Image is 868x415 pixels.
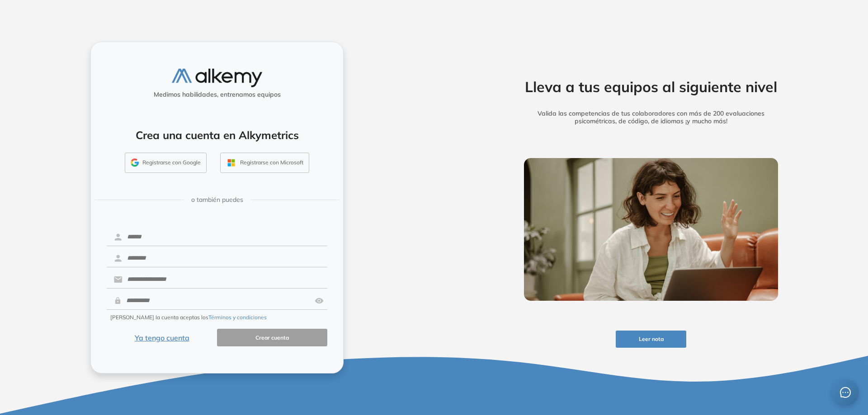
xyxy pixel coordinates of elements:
span: o también puedes [191,195,243,205]
img: OUTLOOK_ICON [226,158,236,168]
button: Crear cuenta [217,329,327,346]
button: Ya tengo cuenta [107,329,217,346]
img: logo-alkemy [172,69,262,87]
h2: Lleva a tus equipos al siguiente nivel [510,78,792,95]
h5: Valida las competencias de tus colaboradores con más de 200 evaluaciones psicométricas, de código... [510,110,792,125]
button: Términos y condiciones [208,313,267,322]
h5: Medimos habilidades, entrenamos equipos [94,91,340,98]
button: Registrarse con Microsoft [220,153,309,173]
h4: Crea una cuenta en Alkymetrics [103,129,331,142]
button: Leer nota [616,331,686,348]
span: [PERSON_NAME] la cuenta aceptas los [110,313,267,322]
button: Registrarse con Google [125,153,207,173]
img: GMAIL_ICON [131,159,139,167]
img: img-more-info [524,158,778,301]
span: message [840,387,851,398]
img: asd [315,292,324,309]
